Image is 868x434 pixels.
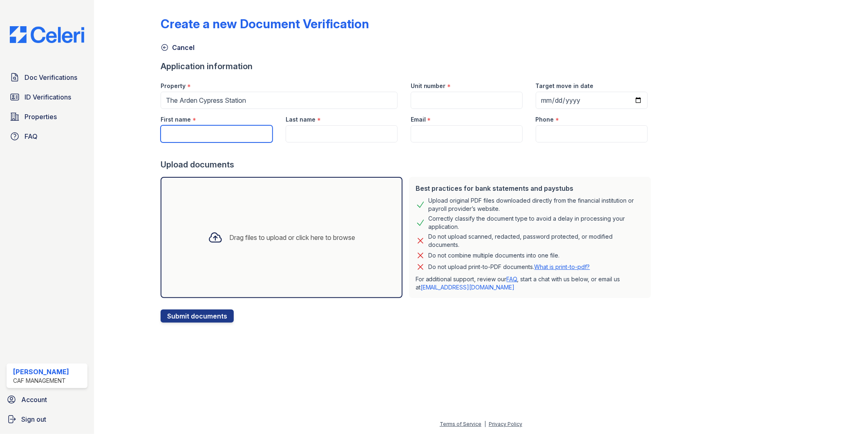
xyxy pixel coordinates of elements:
[535,263,590,270] a: What is print-to-pdf?
[7,108,87,125] a: Properties
[429,263,590,271] p: Do not upload print-to-PDF documents.
[161,159,654,170] div: Upload documents
[7,69,87,86] a: Doc Verifications
[25,131,38,141] span: FAQ
[416,275,644,292] p: For additional support, review our , start a chat with us below, or email us at
[507,276,517,283] a: FAQ
[429,215,644,231] div: Correctly classify the document type to avoid a delay in processing your application.
[161,61,654,72] div: Application information
[161,82,186,90] label: Property
[416,183,644,193] div: Best practices for bank statements and paystubs
[7,89,87,105] a: ID Verifications
[411,115,426,124] label: Email
[536,115,554,124] label: Phone
[229,233,355,242] div: Drag files to upload or click here to browse
[286,115,315,124] label: Last name
[161,16,369,31] div: Create a new Document Verification
[489,421,522,427] a: Privacy Policy
[484,421,486,427] div: |
[21,414,46,424] span: Sign out
[429,197,644,213] div: Upload original PDF files downloaded directly from the financial institution or payroll provider’...
[421,284,515,291] a: [EMAIL_ADDRESS][DOMAIN_NAME]
[536,82,594,90] label: Target move in date
[25,72,77,82] span: Doc Verifications
[13,377,69,385] div: CAF Management
[21,395,47,405] span: Account
[429,251,560,260] div: Do not combine multiple documents into one file.
[3,26,91,43] img: CE_Logo_Blue-a8612792a0a2168367f1c8372b55b34899dd931a85d93a1a3d3e32e68fde9ad4.png
[13,367,69,377] div: [PERSON_NAME]
[440,421,481,427] a: Terms of Service
[161,310,234,323] button: Submit documents
[3,391,91,408] a: Account
[161,115,191,124] label: First name
[25,112,57,122] span: Properties
[161,43,195,52] a: Cancel
[3,411,91,427] a: Sign out
[411,82,446,90] label: Unit number
[7,128,87,145] a: FAQ
[25,92,71,102] span: ID Verifications
[429,233,644,249] div: Do not upload scanned, redacted, password protected, or modified documents.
